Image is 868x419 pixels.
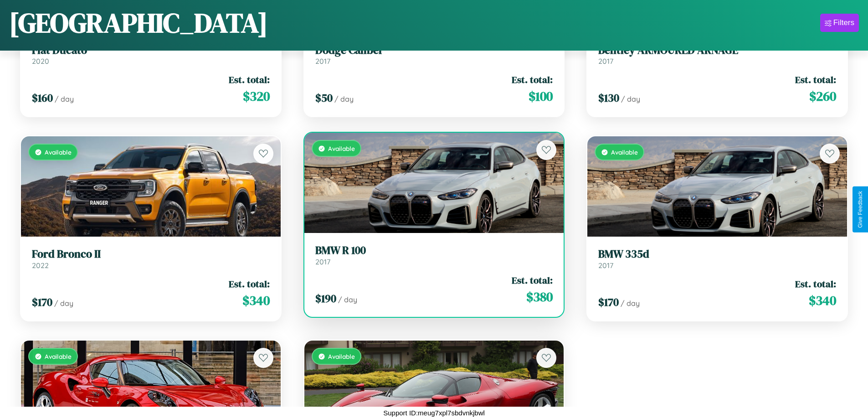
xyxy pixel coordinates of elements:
span: Est. total: [795,277,836,290]
span: 2017 [315,57,330,66]
span: Available [328,145,355,152]
span: / day [621,94,640,103]
span: 2020 [32,57,49,66]
button: Filters [820,14,859,32]
span: Available [45,148,72,156]
span: $ 170 [32,295,52,310]
span: / day [334,94,354,103]
p: Support ID: meug7xpl7sbdvnkjbwl [383,407,485,419]
span: $ 340 [242,291,270,310]
span: $ 170 [598,295,619,310]
span: / day [621,299,640,308]
span: $ 100 [529,87,553,105]
span: $ 380 [526,288,553,306]
span: $ 160 [32,90,53,105]
h1: [GEOGRAPHIC_DATA] [9,4,268,41]
span: 2017 [315,257,330,266]
span: 2022 [32,261,49,270]
a: BMW 335d2017 [598,248,836,270]
span: $ 130 [598,90,619,105]
span: $ 50 [315,90,333,105]
span: Est. total: [229,73,270,86]
span: $ 320 [243,87,270,105]
a: Fiat Ducato2020 [32,44,270,66]
span: Available [45,352,72,360]
span: Est. total: [512,73,553,86]
h3: Ford Bronco II [32,248,270,261]
div: Give Feedback [857,191,863,228]
a: Bentley ARMOURED ARNAGE2017 [598,44,836,66]
a: BMW R 1002017 [315,244,553,266]
a: Ford Bronco II2022 [32,248,270,270]
span: $ 340 [809,291,836,310]
span: $ 190 [315,291,336,306]
h3: BMW R 100 [315,244,553,257]
span: Available [611,148,638,156]
span: Est. total: [795,73,836,86]
div: Filters [833,18,854,27]
span: Est. total: [512,274,553,287]
span: / day [55,94,74,103]
span: Est. total: [229,277,270,290]
span: 2017 [598,57,613,66]
h3: Bentley ARMOURED ARNAGE [598,44,836,57]
a: Dodge Caliber2017 [315,44,553,66]
span: 2017 [598,261,613,270]
h3: BMW 335d [598,248,836,261]
span: / day [54,299,73,308]
span: $ 260 [809,87,836,105]
span: / day [338,295,357,304]
span: Available [328,352,355,360]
